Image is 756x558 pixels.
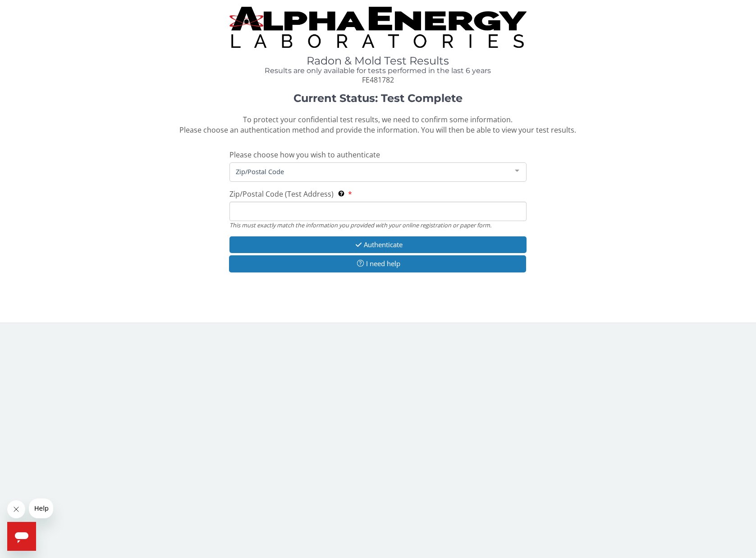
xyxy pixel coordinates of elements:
button: Authenticate [229,236,527,253]
span: To protect your confidential test results, we need to confirm some information. Please choose an ... [179,115,576,135]
h4: Results are only available for tests performed in the last 6 years [229,67,527,75]
h1: Radon & Mold Test Results [229,55,527,67]
span: FE481782 [362,75,394,85]
img: TightCrop.jpg [229,7,527,48]
span: Zip/Postal Code [234,166,508,176]
iframe: Message from company [29,498,53,518]
button: I need help [229,255,526,272]
strong: Current Status: Test Complete [293,92,463,105]
iframe: Button to launch messaging window [7,522,36,551]
iframe: Close message [7,500,25,518]
span: Please choose how you wish to authenticate [229,150,380,160]
div: This must exactly match the information you provided with your online registration or paper form. [229,221,527,229]
span: Zip/Postal Code (Test Address) [229,189,334,199]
